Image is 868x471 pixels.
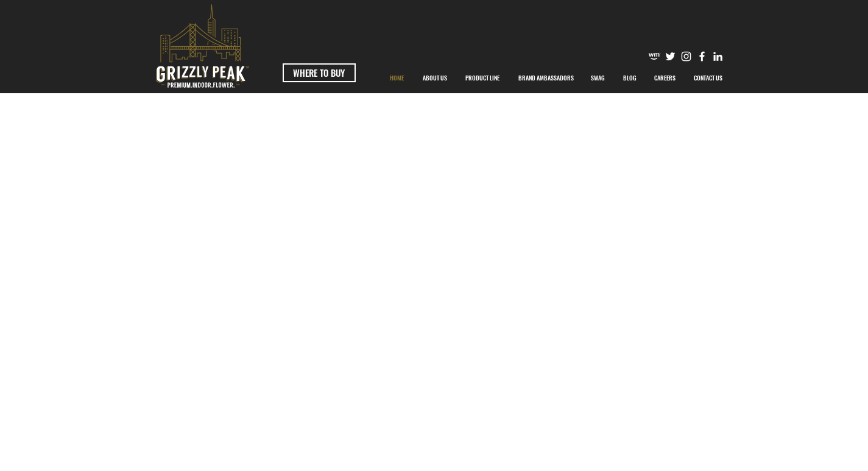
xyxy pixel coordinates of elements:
[459,63,506,93] p: PRODUCT LINE
[414,63,456,93] a: ABOUT US
[283,63,356,82] a: WHERE TO BUY
[293,66,345,79] span: WHERE TO BUY
[509,63,582,93] div: BRAND AMBASSADORS
[381,63,414,93] a: HOME
[384,63,410,93] p: HOME
[585,63,611,93] p: SWAG
[645,63,685,93] a: CAREERS
[648,50,724,63] ul: Social Bar
[582,63,614,93] a: SWAG
[381,63,732,93] nav: Site
[711,50,724,63] img: Likedin
[688,63,729,93] p: CONTACT US
[648,50,661,63] img: weedmaps
[614,63,645,93] a: BLOG
[680,50,693,63] img: Instagram
[664,50,677,63] img: Twitter
[648,63,682,93] p: CAREERS
[456,63,509,93] a: PRODUCT LINE
[512,63,580,93] p: BRAND AMBASSADORS
[417,63,453,93] p: ABOUT US
[685,63,732,93] a: CONTACT US
[156,4,249,88] svg: premium-indoor-flower
[696,50,708,63] img: Facebook
[617,63,643,93] p: BLOG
